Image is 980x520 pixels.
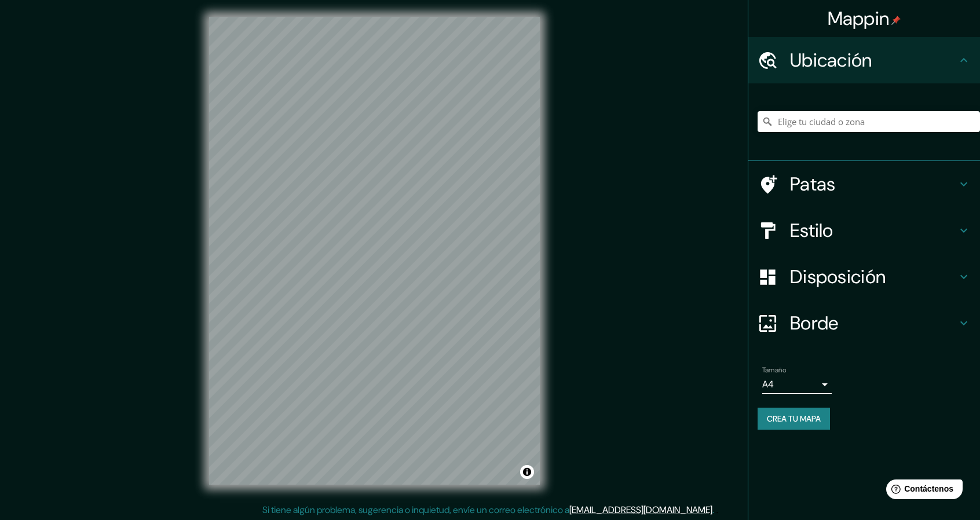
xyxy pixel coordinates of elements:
[877,475,967,507] iframe: Lanzador de widgets de ayuda
[712,504,714,516] font: .
[748,300,980,346] div: Borde
[790,48,872,72] font: Ubicación
[828,6,890,31] font: Mappin
[758,408,830,430] button: Crea tu mapa
[569,504,712,516] a: [EMAIL_ADDRESS][DOMAIN_NAME]
[762,375,832,394] div: A4
[790,311,839,335] font: Borde
[891,16,901,25] img: pin-icon.png
[716,503,718,516] font: .
[748,37,980,83] div: Ubicación
[714,503,716,516] font: .
[748,207,980,254] div: Estilo
[790,218,833,243] font: Estilo
[790,265,886,289] font: Disposición
[748,254,980,300] div: Disposición
[262,504,569,516] font: Si tiene algún problema, sugerencia o inquietud, envíe un correo electrónico a
[790,172,836,196] font: Patas
[748,161,980,207] div: Patas
[209,17,540,485] canvas: Mapa
[762,378,774,390] font: A4
[520,465,534,479] button: Activar o desactivar atribución
[762,365,786,375] font: Tamaño
[758,111,980,132] input: Elige tu ciudad o zona
[767,413,821,424] font: Crea tu mapa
